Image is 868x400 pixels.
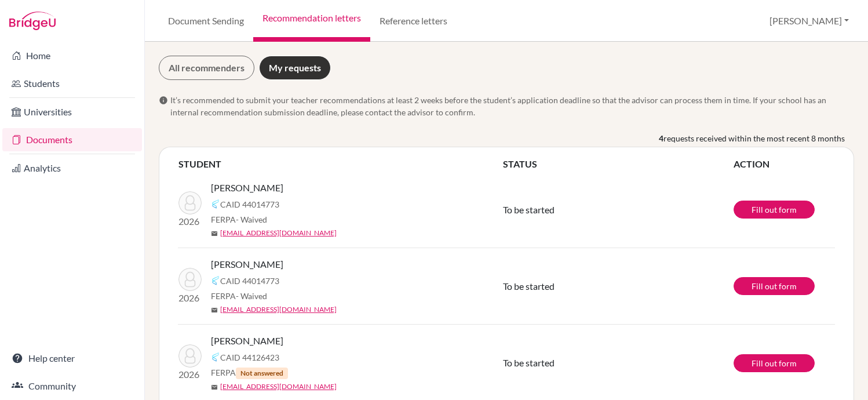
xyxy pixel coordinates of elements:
[236,368,288,379] span: Not answered
[211,230,218,237] span: mail
[170,94,854,118] span: It’s recommended to submit your teacher recommendations at least 2 weeks before the student’s app...
[764,10,854,32] button: [PERSON_NAME]
[211,199,220,209] img: Common App logo
[2,128,142,151] a: Documents
[220,351,279,363] span: CAID 44126423
[178,157,502,172] th: STUDENT
[159,96,168,105] span: info
[220,304,337,315] a: [EMAIL_ADDRESS][DOMAIN_NAME]
[2,347,142,370] a: Help center
[659,132,663,144] b: 4
[211,352,220,362] img: Common App logo
[211,213,267,226] span: FERPA
[211,181,283,195] span: [PERSON_NAME]
[220,198,279,210] span: CAID 44014773
[159,56,254,80] a: All recommenders
[663,132,845,144] span: requests received within the most recent 8 months
[220,381,337,392] a: [EMAIL_ADDRESS][DOMAIN_NAME]
[9,12,56,30] img: Bridge-U
[211,307,218,314] span: mail
[2,374,142,398] a: Community
[211,257,283,271] span: [PERSON_NAME]
[220,228,337,238] a: [EMAIL_ADDRESS][DOMAIN_NAME]
[178,291,202,305] p: 2026
[178,368,202,381] p: 2026
[236,214,267,224] span: - Waived
[734,277,815,295] a: Fill out form
[211,290,267,302] span: FERPA
[178,214,202,228] p: 2026
[2,157,142,180] a: Analytics
[503,357,555,368] span: To be started
[178,191,202,214] img: Kawakami, Rick
[259,56,331,80] a: My requests
[2,44,142,67] a: Home
[2,100,142,123] a: Universities
[178,268,202,291] img: Kawakami, Rick
[502,157,733,172] th: STATUS
[211,334,283,348] span: [PERSON_NAME]
[2,72,142,95] a: Students
[734,354,815,372] a: Fill out form
[733,157,835,172] th: ACTION
[211,366,288,379] span: FERPA
[178,344,202,368] img: Hoori, Hayato
[503,281,555,292] span: To be started
[734,201,815,219] a: Fill out form
[236,291,267,301] span: - Waived
[220,275,279,287] span: CAID 44014773
[503,204,555,215] span: To be started
[211,384,218,391] span: mail
[211,276,220,285] img: Common App logo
